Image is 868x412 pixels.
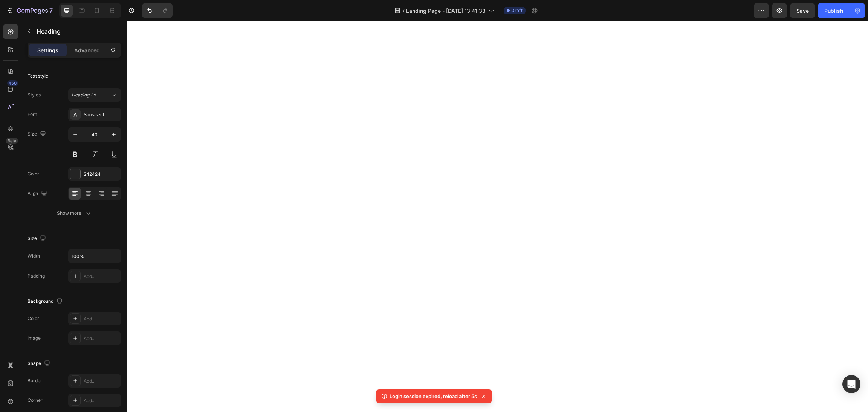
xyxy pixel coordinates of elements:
[28,359,52,369] div: Shape
[28,296,64,307] div: Background
[84,378,119,385] div: Add...
[28,92,41,98] div: Styles
[142,3,173,18] div: Undo/Redo
[84,171,119,178] div: 242424
[37,46,58,54] p: Settings
[6,138,18,144] div: Beta
[28,73,48,79] div: Text style
[390,392,477,400] p: Login session expired, reload after 5s
[28,206,121,220] button: Show more
[72,92,96,98] span: Heading 2*
[127,21,868,412] iframe: Design area
[57,209,92,217] div: Show more
[824,7,843,15] div: Publish
[84,335,119,342] div: Add...
[28,315,39,322] div: Color
[403,7,405,15] span: /
[28,189,49,199] div: Align
[74,46,100,54] p: Advanced
[28,253,40,259] div: Width
[3,3,56,18] button: 7
[84,397,119,404] div: Add...
[28,129,47,139] div: Size
[28,171,39,177] div: Color
[68,88,121,102] button: Heading 2*
[28,335,41,342] div: Image
[7,80,18,86] div: 450
[28,397,43,404] div: Corner
[84,273,119,280] div: Add...
[84,111,119,118] div: Sans-serif
[790,3,815,18] button: Save
[28,273,45,279] div: Padding
[796,8,809,14] span: Save
[28,377,42,384] div: Border
[818,3,850,18] button: Publish
[84,316,119,322] div: Add...
[49,6,53,15] p: 7
[28,233,47,244] div: Size
[511,7,523,14] span: Draft
[37,27,118,36] p: Heading
[842,375,860,393] div: Open Intercom Messenger
[28,111,37,118] div: Font
[406,7,486,15] span: Landing Page - [DATE] 13:41:33
[69,249,121,263] input: Auto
